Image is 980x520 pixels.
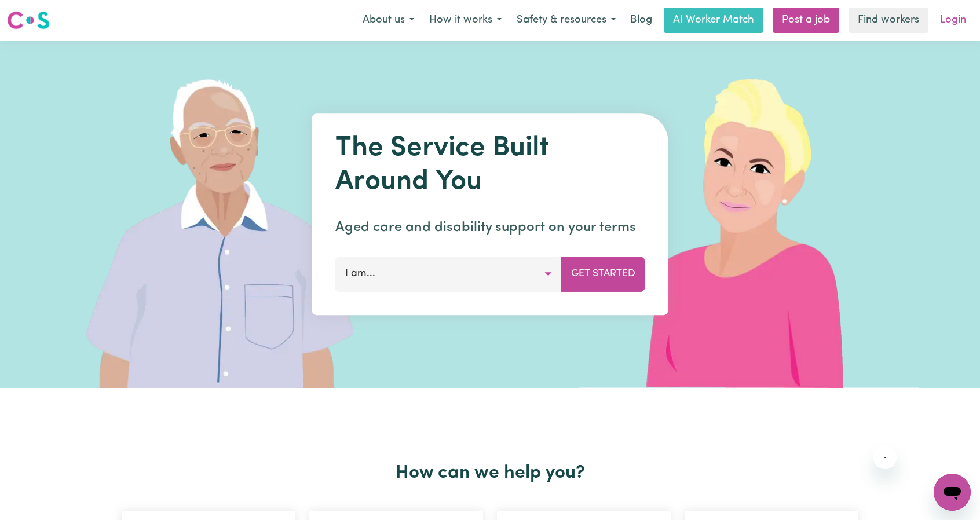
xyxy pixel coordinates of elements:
a: Careseekers logo [7,7,50,34]
button: Safety & resources [509,8,623,32]
a: Post a job [773,8,839,33]
button: I am... [335,257,562,291]
a: Login [933,8,973,33]
button: About us [355,8,422,32]
span: Need any help? [7,8,70,17]
p: Aged care and disability support on your terms [335,217,645,238]
iframe: Close message [873,446,897,469]
h2: How can we help you? [115,462,865,484]
h1: The Service Built Around You [335,132,645,199]
img: Careseekers logo [7,10,50,31]
button: Get Started [561,257,645,291]
button: How it works [422,8,509,32]
a: Blog [623,8,659,33]
a: Find workers [849,8,928,33]
iframe: Button to launch messaging window [934,474,971,511]
a: AI Worker Match [664,8,763,33]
